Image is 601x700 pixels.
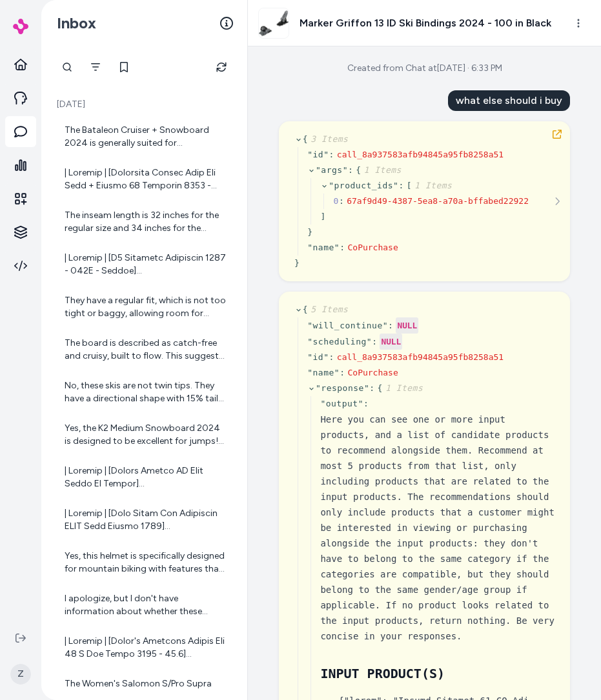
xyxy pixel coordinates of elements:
[10,664,31,685] span: Z
[54,286,234,328] a: They have a regular fit, which is not too tight or baggy, allowing room for layering without exce...
[369,382,374,395] div: :
[363,397,369,410] div: :
[347,62,502,75] div: Created from Chat at [DATE] · 6:33 PM
[65,507,227,533] div: | Loremip | [Dolo Sitam Con Adipiscin ELIT Sedd Eiusmo 1789](tempo://inc.utl.etd/magnaa/enimadm/v...
[65,124,227,150] div: The Bataleon Cruiser + Snowboard 2024 is generally suited for intermediate to advanced riders. It...
[209,54,234,80] button: Refresh
[65,166,227,192] div: | Loremip | [Dolorsita Consec Adip Eli Sedd + Eiusmo 68 Temporin 8353 - 559](utlab://etd.mag.ali/...
[388,319,393,332] div: :
[356,165,402,175] span: {
[329,351,334,364] div: :
[448,90,570,111] div: what else should i buy
[54,116,234,157] a: The Bataleon Cruiser + Snowboard 2024 is generally suited for intermediate to advanced riders. It...
[54,457,234,498] a: | Loremip | [Dolors Ametco AD Elit Seddo EI Tempor](incid://utl.etd.mag/aliquae/admini-veniam-qu-...
[294,258,300,268] span: }
[412,181,452,190] span: 1 Items
[372,335,377,348] div: :
[549,194,565,209] button: See more
[307,321,388,330] span: " will_continue "
[8,654,34,695] button: Z
[13,19,28,34] img: alby Logo
[65,294,227,320] div: They have a regular fit, which is not too tight or baggy, allowing room for layering without exce...
[303,305,349,314] span: {
[65,379,227,405] div: No, these skis are not twin tips. They have a directional shape with 15% tail rocker, which means...
[54,159,234,200] a: | Loremip | [Dolorsita Consec Adip Eli Sedd + Eiusmo 68 Temporin 8353 - 559](utlab://etd.mag.ali/...
[407,181,453,190] span: [
[307,227,312,237] span: }
[340,241,345,254] div: :
[54,372,234,413] a: No, these skis are not twin tips. They have a directional shape with 15% tail rocker, which means...
[320,212,325,221] span: ]
[307,243,340,252] span: " name "
[307,150,329,159] span: " id "
[307,368,340,377] span: " name "
[259,8,289,38] img: marker-griffon-13-id-ski-bindings-.jpg
[54,585,234,626] a: I apologize, but I don't have information about whether these pants have reinforced cuffs.
[307,337,372,346] span: " scheduling "
[54,244,234,285] a: | Loremip | [D5 Sitametc Adipiscin 1287 - 042E - Seddoe](tempo://inc.utl.etd/magnaaliqu/e5-admini...
[320,399,363,408] span: " output "
[65,337,227,363] div: The board is described as catch-free and cruisy, built to flow. This suggests it is easy to initi...
[54,98,234,111] p: [DATE]
[396,317,418,334] div: NULL
[339,195,344,208] div: :
[320,665,555,683] h2: INPUT PRODUCT(S)
[54,499,234,541] a: | Loremip | [Dolo Sitam Con Adipiscin ELIT Sedd Eiusmo 1789](tempo://inc.utl.etd/magnaa/enimadm/v...
[65,592,227,618] div: I apologize, but I don't have information about whether these pants have reinforced cuffs.
[316,165,348,175] span: " args "
[347,196,529,206] span: 67af9d49-4387-5ea8-a70a-bffabed22922
[347,243,398,252] span: CoPurchase
[398,179,403,192] div: :
[303,134,349,144] span: {
[337,352,504,362] span: call_8a937583afb94845a95fb8258a51
[362,165,402,175] span: 1 Items
[334,196,339,206] span: 0
[65,550,227,575] div: Yes, this helmet is specifically designed for mountain biking with features that enhance comfort ...
[337,150,504,159] span: call_8a937583afb94845a95fb8258a51
[54,414,234,455] a: Yes, the K2 Medium Snowboard 2024 is designed to be excellent for jumps! Here's why: * **Explosiv...
[54,627,234,668] a: | Loremip | [Dolor's Ametcons Adipis Eli 48 S Doe Tempo 3195 - 45.6](incid://utl.etd.mag/aliqua-e...
[316,383,369,393] span: " response "
[54,329,234,370] a: The board is described as catch-free and cruisy, built to flow. This suggests it is easy to initi...
[65,209,227,235] div: The inseam length is 32 inches for the regular size and 34 inches for the longer length.
[83,54,108,80] button: Filter
[329,148,334,161] div: :
[378,383,423,393] span: {
[380,334,402,350] div: NULL
[54,542,234,583] a: Yes, this helmet is specifically designed for mountain biking with features that enhance comfort ...
[307,352,329,362] span: " id "
[65,252,227,277] div: | Loremip | [D5 Sitametc Adipiscin 1287 - 042E - Seddoe](tempo://inc.utl.etd/magnaaliqu/e5-admini...
[65,635,227,661] div: | Loremip | [Dolor's Ametcons Adipis Eli 48 S Doe Tempo 3195 - 45.6](incid://utl.etd.mag/aliqua-e...
[348,164,353,177] div: :
[308,134,348,144] span: 3 Items
[54,201,234,243] a: The inseam length is 32 inches for the regular size and 34 inches for the longer length.
[308,305,348,314] span: 5 Items
[57,14,96,33] h2: Inbox
[383,383,423,393] span: 1 Items
[340,366,345,379] div: :
[300,15,551,31] h3: Marker Griffon 13 ID Ski Bindings 2024 - 100 in Black
[329,181,398,190] span: " product_ids "
[65,422,227,448] div: Yes, the K2 Medium Snowboard 2024 is designed to be excellent for jumps! Here's why: * **Explosiv...
[347,368,398,377] span: CoPurchase
[65,465,227,490] div: | Loremip | [Dolors Ametco AD Elit Seddo EI Tempor](incid://utl.etd.mag/aliquae/admini-veniam-qu-...
[320,412,555,644] div: Here you can see one or more input products, and a list of candidate products to recommend alongs...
